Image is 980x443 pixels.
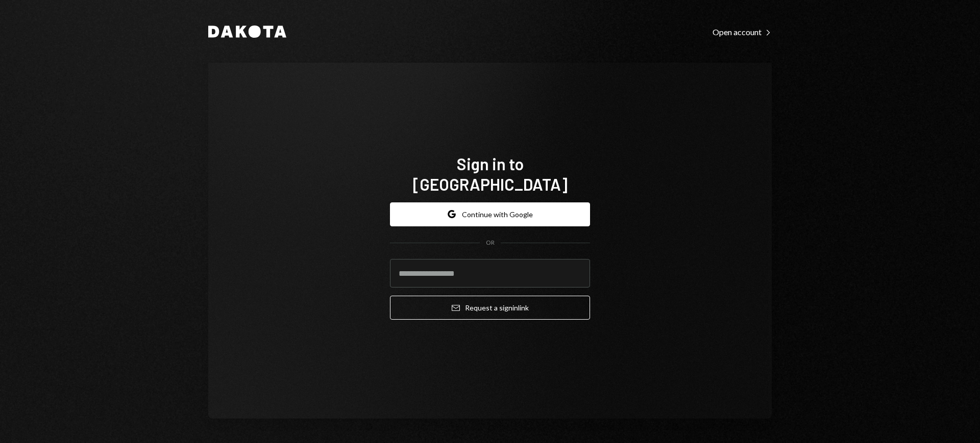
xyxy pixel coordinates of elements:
button: Continue with Google [390,202,590,226]
button: Request a signinlink [390,296,590,320]
h1: Sign in to [GEOGRAPHIC_DATA] [390,153,590,194]
div: OR [486,239,495,247]
a: Open account [713,26,772,37]
div: Open account [713,27,772,37]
